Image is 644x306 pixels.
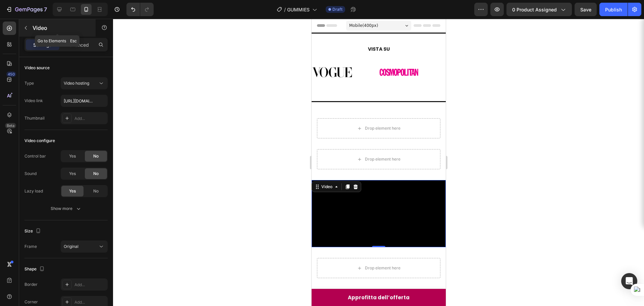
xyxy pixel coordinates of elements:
[64,81,89,86] span: Video hosting
[24,299,38,305] div: Corner
[575,3,597,16] button: Save
[24,227,42,236] div: Size
[512,6,557,13] span: 0 product assigned
[24,80,34,86] div: Type
[5,123,16,128] div: Beta
[69,171,76,177] span: Yes
[51,205,82,212] div: Show more
[287,6,310,13] span: GUMMIES
[93,171,99,177] span: No
[506,3,572,16] button: 0 product assigned
[24,98,43,104] div: Video link
[24,153,46,159] div: Control bar
[93,188,99,194] span: No
[44,5,47,13] p: 7
[284,6,286,13] span: /
[312,19,446,306] iframe: Design area
[24,171,37,177] div: Sound
[24,115,45,121] div: Thumbnail
[93,153,99,159] span: No
[580,7,591,12] span: Save
[74,282,106,288] div: Add...
[24,265,46,274] div: Shape
[24,281,38,288] div: Border
[3,3,50,16] button: 7
[24,244,37,250] div: Frame
[332,6,342,12] span: Draft
[599,3,628,16] button: Publish
[6,72,16,77] div: 450
[33,24,90,32] p: Video
[24,203,108,215] button: Show more
[24,138,55,144] div: Video configure
[126,3,154,16] div: Undo/Redo
[605,6,622,13] div: Publish
[64,244,78,249] span: Original
[621,273,637,289] div: Open Intercom Messenger
[61,77,108,89] button: Video hosting
[61,95,108,107] input: Insert video url here
[61,241,108,253] button: Original
[33,41,52,48] p: Settings
[69,188,76,194] span: Yes
[74,299,106,305] div: Add...
[74,116,106,122] div: Add...
[24,188,43,194] div: Lazy load
[66,41,89,48] p: Advanced
[24,65,50,71] div: Video source
[69,153,76,159] span: Yes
